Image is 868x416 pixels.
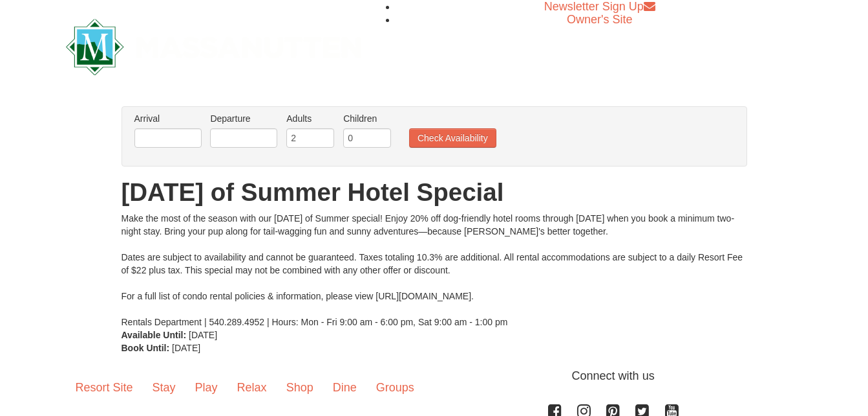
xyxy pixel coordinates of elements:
span: [DATE] [172,343,200,353]
label: Arrival [134,112,202,125]
a: Shop [277,367,323,408]
label: Children [343,112,391,125]
h1: [DATE] of Summer Hotel Special [122,179,747,205]
label: Departure [210,112,277,125]
img: Massanutten Resort Logo [66,19,362,75]
strong: Available Until: [122,330,187,340]
a: Owner's Site [567,13,632,26]
button: Check Availability [409,128,496,148]
a: Dine [323,367,366,408]
a: Resort Site [66,367,143,408]
a: Relax [228,367,277,408]
a: Groups [366,367,424,408]
span: [DATE] [189,330,217,340]
strong: Book Until: [122,343,170,353]
a: Stay [143,367,185,408]
div: Make the most of the season with our [DATE] of Summer special! Enjoy 20% off dog-friendly hotel r... [122,212,747,329]
p: Connect with us [66,367,803,385]
a: Play [185,367,228,408]
label: Adults [286,112,334,125]
a: Massanutten Resort [66,30,362,60]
